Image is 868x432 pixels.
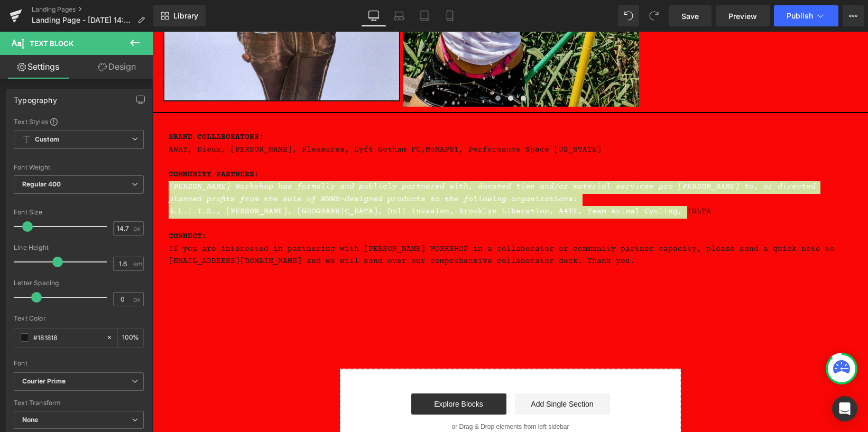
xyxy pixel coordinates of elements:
b: Regular 400 [22,180,61,188]
span: Library [173,11,198,21]
span: MoMAPS1, Performance Space [US_STATE] [273,114,449,123]
b: Custom [35,135,59,144]
span: Save [681,11,699,22]
button: Redo [643,5,664,26]
a: Preview [716,5,770,26]
p: G.L.I.T.S., [PERSON_NAME], [GEOGRAPHIC_DATA], Doll Invasion, Brooklyn Liberation, A4TE, Team Anim... [16,174,699,187]
a: Add Single Section [362,362,457,383]
div: % [118,328,143,347]
input: Color [33,332,101,343]
div: Font Weight [14,164,144,171]
i: [PERSON_NAME] Workshop has formally and publicly partnered with, donated time and/or material ser... [16,151,663,172]
strong: BRAND COLLABORATORS: [16,101,111,110]
a: Laptop [386,5,412,26]
div: Line Height [14,244,144,251]
a: Landing Pages [32,5,153,14]
span: Gotham FC, [225,114,273,123]
div: Open Intercom Messenger [832,396,857,421]
span: px [133,296,142,303]
p: or Drag & Drop elements from left sidebar [204,391,511,399]
div: Font [14,360,144,367]
button: More [843,5,864,26]
p: If you are interested in partnering with [PERSON_NAME] WORKSHOP in a collaborator or community pa... [16,212,699,237]
div: Typography [14,90,57,105]
a: Design [79,55,155,79]
span: Preview [728,11,757,22]
b: None [22,416,39,424]
span: Landing Page - [DATE] 14:15:37 [32,16,133,24]
a: Mobile [437,5,463,26]
div: Font Size [14,209,144,216]
div: Text Color [14,315,144,322]
span: px [133,225,142,232]
div: Letter Spacing [14,279,144,287]
button: Undo [618,5,639,26]
span: Text Block [30,39,73,48]
a: Desktop [361,5,386,26]
span: em [133,260,142,267]
a: Tablet [412,5,437,26]
div: Text Transform [14,399,144,407]
i: Courier Prime [22,377,66,386]
strong: COMMUNITY PARTNERS: [16,139,106,147]
a: Explore Blocks [258,362,354,383]
div: Text Styles [14,117,144,126]
p: AWAY, Dieux, [PERSON_NAME], Pleasures, Lyft, [16,112,699,125]
span: Publish [787,12,813,20]
button: Publish [774,5,838,26]
a: New Library [153,5,206,26]
strong: CONNECT: [16,201,54,209]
